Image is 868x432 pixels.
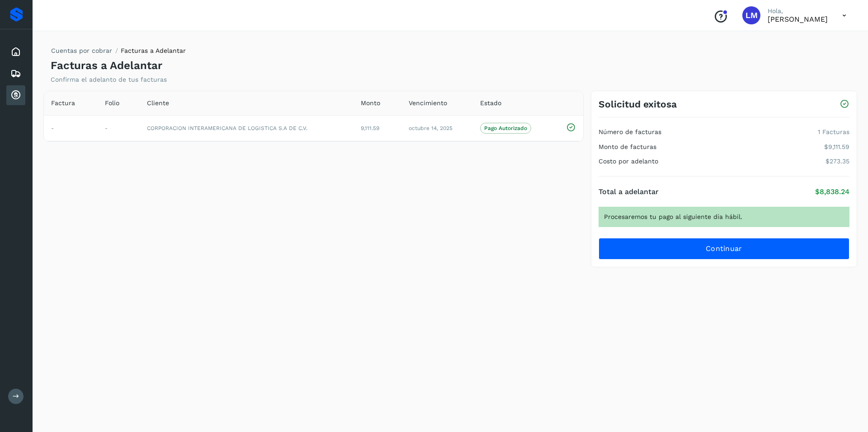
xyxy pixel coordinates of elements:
p: Confirma el adelanto de tus facturas [51,76,167,84]
td: CORPORACION INTERAMERICANA DE LOGISTICA S.A DE C.V. [140,115,354,141]
span: Vencimiento [409,98,447,108]
h4: Monto de facturas [599,143,656,151]
div: Procesaremos tu pago al siguiente día hábil. [599,207,849,227]
span: 9,111.59 [361,125,379,131]
button: Continuar [599,238,849,260]
span: Continuar [706,244,742,254]
p: Hola, [768,7,828,15]
h4: Costo por adelanto [599,158,658,165]
span: Monto [361,98,380,108]
p: $9,111.59 [824,143,849,151]
a: Cuentas por cobrar [51,47,112,54]
p: Lilia Mercado Morales [768,15,828,23]
div: Inicio [6,42,25,62]
span: Facturas a Adelantar [121,47,186,54]
p: $273.35 [826,158,849,165]
span: Estado [480,98,501,108]
nav: breadcrumb [51,46,186,59]
p: Pago Autorizado [484,125,527,131]
h4: Facturas a Adelantar [51,59,162,72]
span: octubre 14, 2025 [409,125,453,131]
span: Cliente [147,98,169,108]
td: - [44,115,98,141]
span: Factura [51,98,75,108]
div: Embarques [6,64,25,84]
p: $8,838.24 [815,187,849,196]
td: - [98,115,140,141]
h3: Solicitud exitosa [599,98,677,110]
h4: Total a adelantar [599,187,659,196]
span: Folio [105,98,119,108]
p: 1 Facturas [818,128,849,136]
div: Cuentas por cobrar [6,85,25,105]
h4: Número de facturas [599,128,661,136]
